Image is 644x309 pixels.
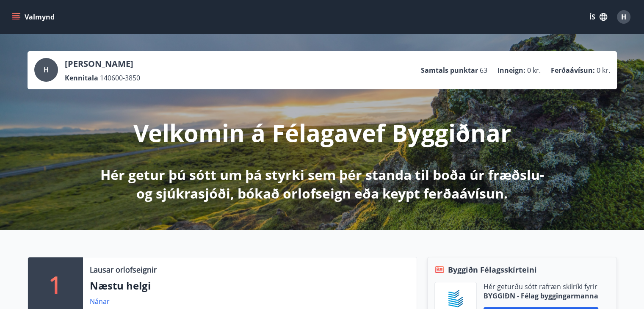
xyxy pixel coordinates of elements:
[44,65,49,74] span: H
[498,66,525,75] p: Inneign :
[90,264,157,275] p: Lausar orlofseignir
[621,12,626,22] span: H
[585,9,612,25] button: ÍS
[99,166,546,203] p: Hér getur þú sótt um þá styrki sem þér standa til boða úr fræðslu- og sjúkrasjóði, bókað orlofsei...
[484,282,598,291] p: Hér geturðu sótt rafræn skilríki fyrir
[65,58,140,70] p: [PERSON_NAME]
[100,73,140,83] span: 140600-3850
[551,66,595,75] p: Ferðaávísun :
[421,66,478,75] p: Samtals punktar
[65,73,98,83] p: Kennitala
[448,264,537,275] span: Byggiðn Félagsskírteini
[614,7,634,27] button: H
[480,66,487,75] span: 63
[90,297,110,306] a: Nánar
[90,279,410,293] p: Næstu helgi
[133,116,511,149] p: Velkomin á Félagavef Byggiðnar
[484,291,598,301] p: BYGGIÐN - Félag byggingarmanna
[597,66,610,75] span: 0 kr.
[49,268,62,301] p: 1
[10,9,58,25] button: menu
[527,66,541,75] span: 0 kr.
